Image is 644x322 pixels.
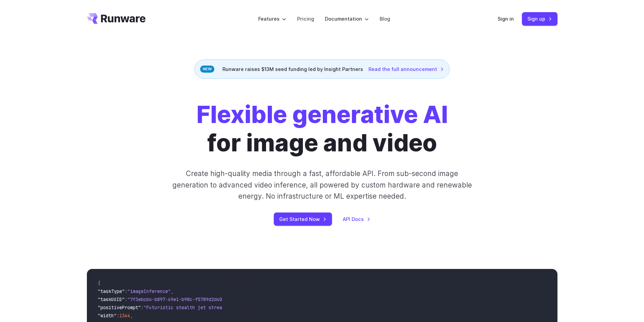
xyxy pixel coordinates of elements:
span: : [125,288,127,294]
span: , [171,288,173,294]
span: : [141,304,144,311]
span: "taskType" [98,288,125,294]
a: Read the full announcement [368,65,444,73]
span: , [130,313,133,319]
label: Features [258,15,286,23]
a: Go to / [87,13,146,24]
span: "7f3ebcb6-b897-49e1-b98c-f5789d2d40d7" [127,296,230,302]
a: Pricing [297,15,314,23]
a: Blog [380,15,390,23]
span: 1344 [119,313,130,319]
span: : [117,313,119,319]
p: Create high-quality media through a fast, affordable API. From sub-second image generation to adv... [171,168,473,202]
span: { [98,280,100,286]
span: "imageInference" [127,288,171,294]
span: "width" [98,313,117,319]
div: Runware raises $13M seed funding led by Insight Partners [194,59,450,79]
span: "Futuristic stealth jet streaking through a neon-lit cityscape with glowing purple exhaust" [144,304,390,311]
a: Get Started Now [274,213,332,226]
strong: Flexible generative AI [196,100,448,129]
a: Sign in [498,15,514,23]
span: : [125,296,127,302]
span: "positivePrompt" [98,304,141,311]
a: Sign up [522,12,557,25]
label: Documentation [325,15,369,23]
h1: for image and video [196,100,448,157]
a: API Docs [343,215,371,223]
span: "taskUUID" [98,296,125,302]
